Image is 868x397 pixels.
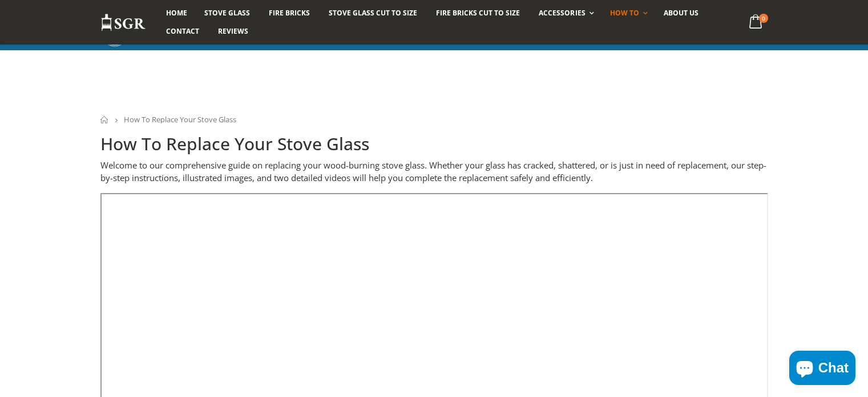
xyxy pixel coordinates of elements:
a: Stove Glass Cut To Size [320,4,426,22]
a: 0 [744,11,768,34]
span: Fire Bricks Cut To Size [436,8,520,18]
a: Fire Bricks [260,4,318,22]
img: Stove Glass Replacement [100,13,146,32]
h1: How To Replace Your Stove Glass [100,133,768,156]
span: Reviews [218,26,248,36]
a: Accessories [530,4,599,22]
span: About us [664,8,699,18]
a: Reviews [209,22,257,41]
span: Stove Glass Cut To Size [329,8,417,18]
a: About us [655,4,707,22]
span: How To Replace Your Stove Glass [124,114,236,125]
span: Fire Bricks [269,8,310,18]
p: Welcome to our comprehensive guide on replacing your wood-burning stove glass. Whether your glass... [100,159,768,185]
a: Contact [158,22,208,41]
a: Fire Bricks Cut To Size [427,4,528,22]
span: Stove Glass [204,8,250,18]
span: 0 [759,14,768,23]
inbox-online-store-chat: Shopify online store chat [786,351,859,388]
a: How To [601,4,653,22]
span: Home [166,8,187,18]
a: Home [158,4,196,22]
a: Home [100,116,109,123]
a: Stove Glass [196,4,259,22]
span: How To [610,8,639,18]
span: Accessories [539,8,585,18]
span: Contact [166,26,199,36]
